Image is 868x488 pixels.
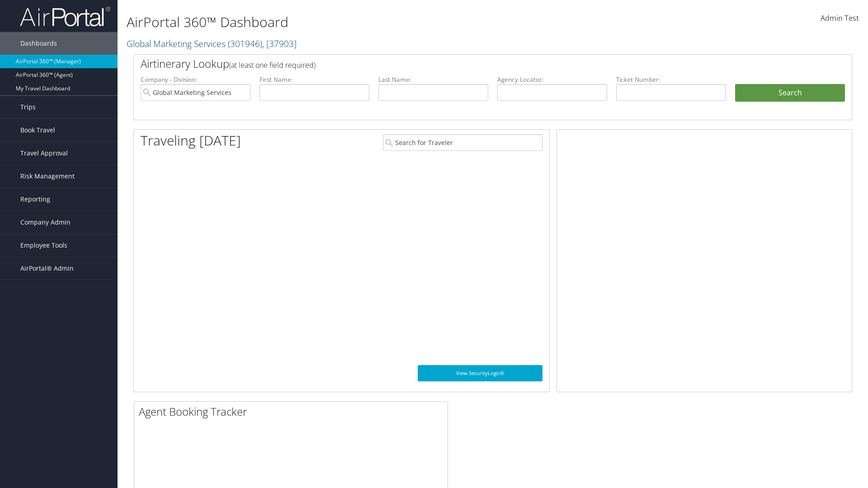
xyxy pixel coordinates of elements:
[20,6,110,27] img: airportal-logo.png
[378,75,488,84] label: Last Name:
[20,211,71,234] span: Company Admin
[139,404,448,419] h2: Agent Booking Tracker
[735,84,845,102] button: Search
[20,165,75,188] span: Risk Management
[20,257,74,280] span: AirPortal® Admin
[259,75,369,84] label: First Name:
[20,96,36,118] span: Trips
[141,131,241,150] h1: Traveling [DATE]
[262,38,297,50] span: , [ 37903 ]
[821,13,859,23] span: Admin Test
[141,75,250,84] label: Company - Division:
[228,38,262,50] span: ( 301946 )
[20,234,67,257] span: Employee Tools
[20,142,68,164] span: Travel Approval
[616,75,726,84] label: Ticket Number:
[127,13,615,32] h1: AirPortal 360™ Dashboard
[20,119,55,141] span: Book Travel
[141,56,785,71] h2: Airtinerary Lookup
[20,188,50,211] span: Reporting
[229,60,316,70] span: (at least one field required)
[497,75,607,84] label: Agency Locator:
[418,365,542,381] a: View SecurityLogic®
[383,134,542,151] input: Search for Traveler
[127,38,297,50] a: Global Marketing Services
[821,5,859,33] a: Admin Test
[20,32,57,55] span: Dashboards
